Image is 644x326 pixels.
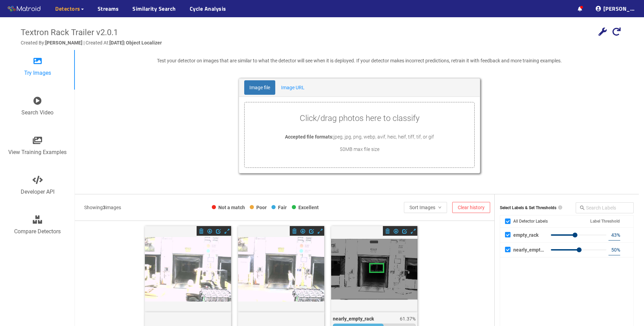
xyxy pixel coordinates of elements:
span: nearly_empty_rack [333,315,374,323]
span: Excellent [298,205,319,210]
span: Fair [278,205,287,210]
span: % [617,244,620,255]
p: Click/drag photos here to classify [245,112,474,125]
span: Poor [256,205,267,210]
button: Clear history [452,202,490,213]
input: Search Labels [586,204,623,212]
strong: Label Threshold [590,215,620,227]
p: Developer API [21,187,55,196]
b: 3 [103,205,106,210]
p: 50MB max file size [245,145,474,153]
button: Sort Imagesdown [404,202,447,213]
a: Image URL [276,80,310,95]
a: Similarity Search [132,4,176,13]
span: [DATE] [109,40,124,45]
span: Not a match [218,205,245,210]
p: Compare Detectors [14,227,61,236]
div: empty_rack [513,231,546,239]
span: search [580,205,585,210]
span: % [617,230,620,240]
span: Showing [84,205,103,210]
div: nearly_empty_rack [513,246,546,254]
p: View Training Examples [8,148,67,156]
span: 61.37% [400,315,416,323]
p: Search Video [21,108,53,117]
img: Matroid logo [7,4,41,14]
strong: Select Labels & Set Thresholds [500,205,556,211]
span: [PERSON_NAME] [45,40,83,45]
div: Test your detector on images that are similar to what the detector will see when it is deployed. ... [75,50,644,71]
span: images [106,205,121,210]
span: Object Localizer [126,40,162,45]
span: Sort Images [409,204,435,211]
p: Created By: | Created At: | [21,39,162,47]
p: Try Images [24,69,51,77]
span: Textron Rack Trailer v2.0.1 [21,28,118,37]
a: Streams [98,4,119,13]
span: Detectors [55,4,80,13]
span: down [438,206,442,210]
span: jpeg, jpg, png, webp, avif, heic, heif, tiff, tif, or gif [334,134,434,140]
span: info-circle [558,205,562,210]
span: Clear history [458,204,485,211]
span: Accepted file formats: [285,134,334,140]
a: Cycle Analysis [190,4,226,13]
a: Image file [244,80,275,95]
span: All Detector Labels [511,218,551,225]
